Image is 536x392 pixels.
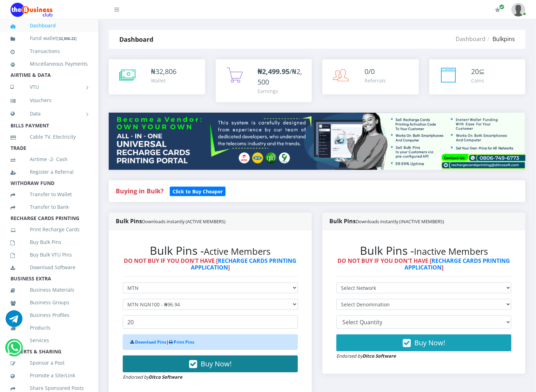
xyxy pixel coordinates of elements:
span: Buy Now! [414,338,445,347]
button: Buy Now! [123,356,298,372]
a: RECHARGE CARDS PRINTING APPLICATION [191,257,297,271]
strong: Ditco Software [362,353,396,359]
strong: Ditco Software [149,374,182,380]
div: Referrals [364,77,386,84]
a: Click to Buy Cheaper [170,187,226,195]
strong: Bulk Pins [116,217,226,225]
a: Sponsor a Post [11,355,88,371]
small: Downloads instantly (INACTIVE MEMBERS) [356,218,444,225]
a: ₦32,806 Wallet [109,59,205,94]
strong: DO NOT BUY IF YOU DON'T HAVE [ ] [338,257,510,271]
div: ₦ [151,66,176,77]
span: 32,806 [155,67,176,76]
a: Buy Bulk VTU Pins [11,247,88,263]
a: VTU [11,78,88,96]
h2: Bulk Pins - [123,244,298,257]
a: Transactions [11,43,88,59]
a: Download Pins [135,339,166,345]
input: Enter Quantity [123,315,298,329]
a: Business Materials [11,282,88,298]
small: Endorsed by [123,374,182,380]
h2: Bulk Pins - [336,244,511,257]
small: Inactive Members [414,245,488,258]
a: Services [11,332,88,348]
a: Fund wallet[32,806.22] [11,30,88,47]
a: Airtime -2- Cash [11,151,88,167]
a: Transfer to Wallet [11,186,88,202]
span: Buy Now! [201,359,232,368]
a: Print Pins [174,339,194,345]
a: RECHARGE CARDS PRINTING APPLICATION [404,257,510,271]
a: Buy Bulk Pins [11,234,88,250]
a: 0/0 Referrals [322,59,419,94]
strong: Buying in Bulk? [116,187,163,195]
a: Data [11,105,88,122]
strong: Bulk Pins [329,217,444,225]
strong: Dashboard [119,35,153,44]
span: Renew/Upgrade Subscription [499,4,504,9]
a: Print Recharge Cards [11,221,88,238]
span: /₦2,500 [258,67,302,87]
a: Chat for support [7,345,21,356]
strong: | [130,339,194,345]
a: Dashboard [456,35,485,43]
a: Transfer to Bank [11,199,88,215]
small: Endorsed by [336,353,396,359]
a: Register a Referral [11,164,88,180]
div: Earnings [258,87,305,95]
a: Cable TV, Electricity [11,129,88,145]
i: Renew/Upgrade Subscription [495,7,500,13]
strong: DO NOT BUY IF YOU DON'T HAVE [ ] [124,257,297,271]
a: Products [11,320,88,336]
a: Business Groups [11,294,88,311]
a: ₦2,499.95/₦2,500 Earnings [216,59,312,102]
b: 32,806.22 [59,36,75,41]
b: Click to Buy Cheaper [173,188,223,195]
a: Miscellaneous Payments [11,56,88,72]
img: multitenant_rcp.png [109,113,525,170]
a: Promote a Site/Link [11,367,88,384]
img: Logo [11,3,53,17]
li: Bulkpins [485,35,515,43]
small: Downloads instantly (ACTIVE MEMBERS) [142,218,226,225]
img: User [511,3,525,16]
span: 20 [471,67,479,76]
a: Dashboard [11,18,88,34]
small: [ ] [57,36,77,41]
button: Buy Now! [336,334,511,351]
div: Wallet [151,77,176,84]
a: Business Profiles [11,307,88,323]
div: ⊆ [471,66,485,77]
b: ₦2,499.95 [258,67,290,76]
a: Vouchers [11,92,88,108]
small: Active Members [204,245,271,258]
span: 0/0 [364,67,375,76]
div: Coins [471,77,485,84]
a: Download Software [11,259,88,275]
a: Chat for support [6,315,22,327]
